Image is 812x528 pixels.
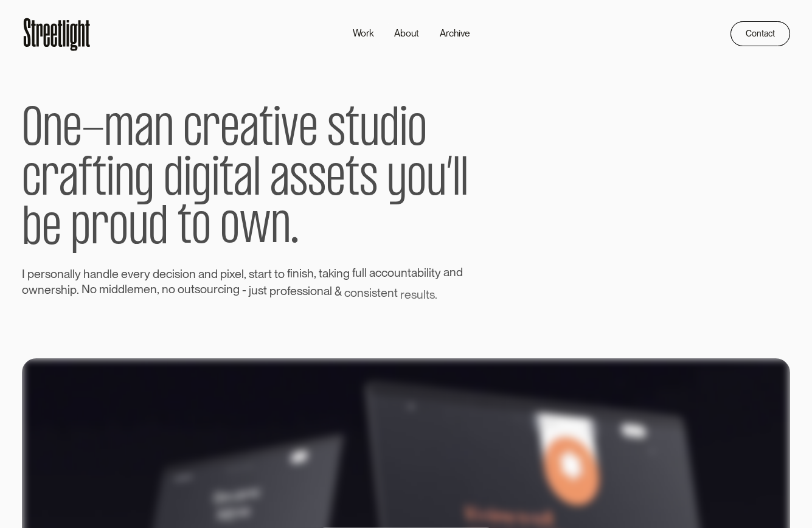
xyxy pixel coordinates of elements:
[99,280,109,299] span: m
[746,26,775,41] div: Contact
[148,204,168,254] span: d
[254,265,258,283] span: t
[377,285,381,303] span: t
[446,156,453,206] span: ’
[394,26,419,41] div: About
[372,285,377,303] span: s
[335,283,342,302] span: &
[317,282,324,300] span: n
[207,281,213,299] span: u
[22,265,25,283] span: I
[290,156,308,206] span: s
[258,265,264,283] span: a
[227,265,229,283] span: i
[77,281,79,299] span: .
[22,205,42,255] span: b
[233,281,240,299] span: g
[394,263,401,282] span: u
[91,204,109,254] span: r
[381,285,387,303] span: e
[407,156,426,206] span: o
[429,286,435,304] span: s
[327,106,345,156] span: s
[220,203,240,252] span: o
[364,264,367,282] span: l
[172,265,175,283] span: i
[198,265,204,283] span: a
[75,265,81,283] span: y
[109,265,112,283] span: l
[435,286,437,304] span: .
[150,280,157,299] span: n
[308,282,310,300] span: i
[440,26,470,41] div: Archive
[280,282,287,300] span: o
[229,265,235,283] span: x
[140,265,144,283] span: r
[121,265,128,283] span: e
[118,280,125,299] span: d
[41,265,45,283] span: r
[429,23,481,44] a: Archive
[178,281,184,299] span: o
[307,265,314,283] span: h
[224,281,226,299] span: i
[375,263,381,282] span: c
[308,156,326,206] span: s
[112,265,119,283] span: e
[453,156,460,206] span: l
[291,203,299,252] span: .
[443,263,449,282] span: a
[269,282,276,300] span: p
[278,265,285,283] span: o
[274,265,278,283] span: t
[162,280,168,299] span: n
[350,285,357,303] span: o
[159,265,166,283] span: e
[42,205,61,255] span: e
[204,265,211,283] span: n
[240,203,271,252] span: w
[182,265,189,283] span: o
[394,285,398,303] span: t
[460,156,468,206] span: l
[220,106,240,156] span: e
[242,281,246,299] span: -
[175,265,180,283] span: s
[276,282,280,300] span: r
[249,282,251,300] span: j
[426,156,446,206] span: u
[271,203,291,252] span: n
[387,285,394,303] span: n
[127,280,134,299] span: e
[144,280,150,299] span: e
[59,156,78,206] span: a
[178,204,192,254] span: t
[380,106,400,156] span: d
[381,263,387,282] span: c
[63,106,82,156] span: e
[449,263,456,282] span: n
[369,263,375,282] span: a
[369,285,372,303] span: i
[44,281,51,299] span: e
[128,265,133,283] span: v
[70,281,77,299] span: p
[264,265,268,283] span: r
[401,263,408,282] span: n
[342,23,384,44] a: Work
[191,281,195,299] span: t
[290,265,293,283] span: i
[70,265,72,283] span: l
[104,106,134,156] span: m
[213,281,218,299] span: r
[125,280,127,299] span: l
[57,265,64,283] span: n
[109,204,128,254] span: o
[343,264,350,282] span: g
[299,265,302,283] span: i
[362,264,364,282] span: l
[83,265,90,283] span: h
[72,265,75,283] span: l
[61,281,68,299] span: h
